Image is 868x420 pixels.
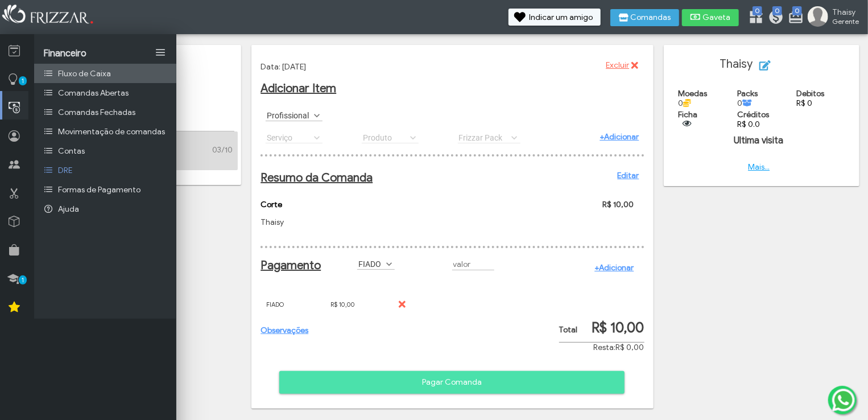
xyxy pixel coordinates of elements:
span: Pagar Comanda [287,374,617,391]
img: whatsapp.png [830,386,857,414]
span: Movimentação de comandas [58,127,165,137]
label: FIADO [357,258,385,269]
h2: Resumo da Comanda [261,171,639,185]
span: Ajuda [58,204,79,214]
a: Mais... [748,162,770,172]
span: Total [559,325,578,335]
a: Contas [34,141,176,160]
span: 0 [772,6,782,15]
span: Packs [737,89,758,98]
a: 0 [748,9,759,27]
span: 1 [19,76,27,85]
span: Comandas [631,14,671,22]
h2: Pagamento [261,258,319,273]
a: Comandas Fechadas [34,102,176,122]
a: 0 [788,9,799,27]
a: R$ 0 [796,98,812,108]
a: Thaisy Gerente [808,6,862,29]
span: R$ 0,00 [616,343,644,352]
span: Ficha [678,110,697,120]
a: Comandas Abertas [34,83,176,102]
button: Indicar um amigo [509,9,601,26]
a: Formas de Pagamento [34,180,176,199]
label: Profissional [266,110,312,121]
span: Gerente [832,17,859,26]
span: Thaisy [832,7,859,17]
td: R$ 10,00 [325,293,388,316]
span: Comandas Abertas [58,88,129,98]
button: Editar [753,57,803,74]
span: Financeiro [43,48,86,59]
h4: Ultima visita [673,135,845,146]
span: Formas de Pagamento [58,185,140,195]
a: Editar [618,171,639,180]
a: Movimentação de comandas [34,122,176,141]
a: Ajuda [34,199,176,219]
div: Resta: [559,343,644,352]
a: Fluxo de Caixa [34,64,176,83]
button: Comandas [610,9,679,26]
span: DRE [58,166,72,175]
a: 0 [768,9,779,27]
span: Créditos [737,110,769,120]
a: +Adicionar [594,263,634,273]
h2: Thaisy [673,57,850,74]
span: Corte [261,200,282,209]
span: Excluir [402,296,403,313]
span: 0 [678,98,691,108]
a: DRE [34,160,176,180]
p: Data: [DATE] [261,62,644,72]
button: ui-button [678,120,695,128]
span: 0 [792,6,802,15]
span: Comandas Fechadas [58,108,135,117]
input: valor [452,258,494,270]
a: +Adicionar [600,132,639,142]
span: Moedas [678,89,707,98]
button: Gaveta [682,9,739,26]
p: Thaisy [261,217,476,227]
span: 1 [19,275,27,285]
a: Observações [261,326,308,335]
button: Excluir [394,296,411,313]
span: Editar [773,57,795,74]
span: Contas [58,146,85,156]
span: Indicar um amigo [529,14,593,22]
span: R$ 10,00 [602,200,634,209]
span: 03/10 [212,145,233,155]
button: Excluir [598,57,643,74]
button: Pagar Comanda [279,371,625,394]
span: 0 [737,98,753,108]
span: Fluxo de Caixa [58,69,111,79]
td: FIADO [261,293,324,316]
span: Excluir [606,57,629,74]
a: R$ 0.0 [737,120,760,129]
span: Debitos [796,89,824,98]
span: 0 [753,6,762,15]
h2: Adicionar Item [261,81,644,96]
span: R$ 10,00 [592,319,644,336]
span: Gaveta [702,14,731,22]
